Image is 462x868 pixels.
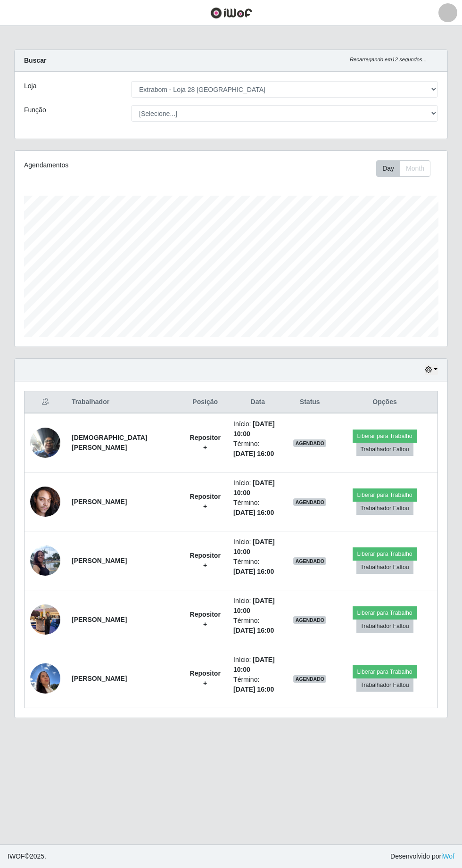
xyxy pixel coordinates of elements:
button: Trabalhador Faltou [356,443,413,456]
a: iWof [441,852,454,860]
li: Término: [233,498,282,518]
label: Função [24,105,46,115]
time: [DATE] 16:00 [233,450,274,457]
div: First group [376,160,430,177]
time: [DATE] 10:00 [233,656,275,673]
img: 1745852964490.jpeg [30,422,60,463]
strong: [DEMOGRAPHIC_DATA][PERSON_NAME] [72,434,147,451]
li: Início: [233,478,282,498]
li: Início: [233,419,282,439]
strong: Repositor + [190,670,221,687]
button: Liberar para Trabalho [353,488,416,502]
button: Liberar para Trabalho [353,547,416,561]
button: Liberar para Trabalho [353,665,416,678]
th: Opções [332,391,437,413]
img: 1753013551343.jpeg [30,481,60,521]
time: [DATE] 16:00 [233,509,274,516]
button: Trabalhador Faltou [356,620,413,633]
span: AGENDADO [293,498,326,506]
span: AGENDADO [293,557,326,565]
li: Início: [233,596,282,616]
button: Trabalhador Faltou [356,561,413,574]
th: Status [288,391,332,413]
li: Início: [233,537,282,557]
label: Loja [24,81,36,91]
button: Liberar para Trabalho [353,606,416,620]
strong: [PERSON_NAME] [72,557,127,564]
time: [DATE] 10:00 [233,538,275,555]
button: Trabalhador Faltou [356,678,413,692]
li: Início: [233,655,282,675]
span: IWOF [8,852,25,860]
i: Recarregando em 12 segundos... [350,57,427,62]
strong: [PERSON_NAME] [72,498,127,505]
span: AGENDADO [293,675,326,683]
strong: [PERSON_NAME] [72,616,127,623]
img: CoreUI Logo [210,7,252,19]
th: Data [228,391,288,413]
button: Liberar para Trabalho [353,430,416,443]
strong: Repositor + [190,493,221,510]
button: Day [376,160,400,177]
strong: Repositor + [190,552,221,569]
span: Desenvolvido por [390,851,454,861]
time: [DATE] 16:00 [233,627,274,634]
th: Posição [182,391,228,413]
time: [DATE] 10:00 [233,597,275,614]
strong: Buscar [24,57,46,64]
time: [DATE] 10:00 [233,479,275,496]
span: © 2025 . [8,851,46,861]
li: Término: [233,616,282,636]
strong: Repositor + [190,611,221,628]
div: Toolbar with button groups [376,160,438,177]
li: Término: [233,439,282,459]
strong: [PERSON_NAME] [72,675,127,682]
span: AGENDADO [293,439,326,447]
li: Término: [233,675,282,694]
button: Month [400,160,430,177]
strong: Repositor + [190,434,221,451]
img: 1755200036324.jpeg [30,658,60,698]
th: Trabalhador [66,391,182,413]
button: Trabalhador Faltou [356,502,413,515]
li: Término: [233,557,282,577]
time: [DATE] 10:00 [233,420,275,438]
img: 1755095833793.jpeg [30,599,60,639]
span: AGENDADO [293,616,326,624]
time: [DATE] 16:00 [233,686,274,693]
div: Agendamentos [24,160,188,170]
img: 1753728080622.jpeg [30,540,60,580]
time: [DATE] 16:00 [233,568,274,575]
